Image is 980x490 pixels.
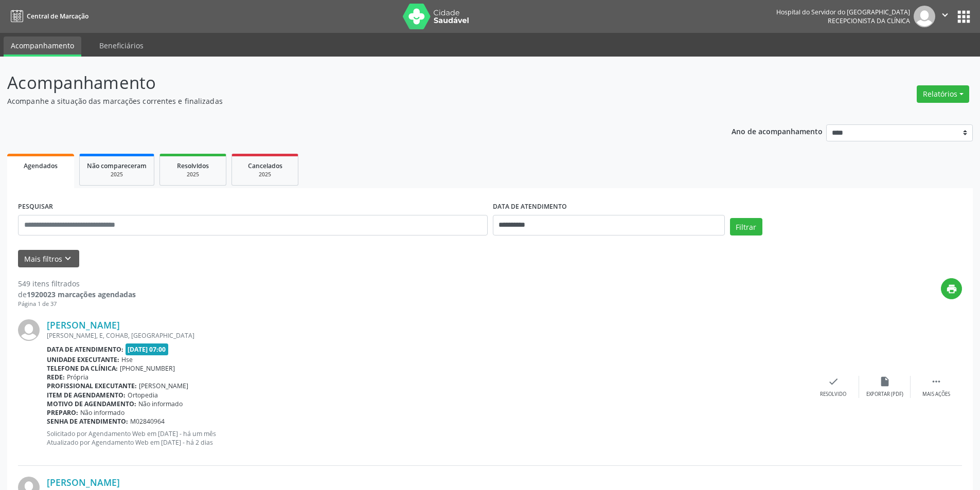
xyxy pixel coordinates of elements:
p: Acompanhamento [7,70,683,96]
div: 2025 [87,171,147,178]
button:  [935,6,955,27]
a: [PERSON_NAME] [47,319,120,331]
p: Acompanhe a situação das marcações correntes e finalizadas [7,96,683,106]
b: Rede: [47,373,65,382]
button: apps [955,8,973,26]
div: 2025 [167,171,219,178]
span: Não informado [80,408,124,417]
span: Não informado [138,400,183,408]
button: Relatórios [917,85,969,103]
b: Motivo de agendamento: [47,400,136,408]
div: Exportar (PDF) [866,391,903,398]
span: Hse [121,355,133,364]
b: Item de agendamento: [47,391,126,400]
i:  [931,376,942,387]
label: DATA DE ATENDIMENTO [493,199,567,215]
span: Não compareceram [87,161,147,170]
div: de [18,289,136,300]
span: Recepcionista da clínica [828,16,910,25]
i: insert_drive_file [879,376,890,387]
b: Senha de atendimento: [47,417,128,426]
i: print [946,283,957,295]
i: check [828,376,839,387]
span: Agendados [24,161,58,170]
div: Página 1 de 37 [18,300,136,308]
b: Unidade executante: [47,355,119,364]
a: [PERSON_NAME] [47,477,120,488]
span: Cancelados [248,161,282,170]
span: [DATE] 07:00 [126,343,169,355]
span: Central de Marcação [27,12,88,21]
a: Beneficiários [92,37,151,55]
b: Preparo: [47,408,78,417]
div: Resolvido [820,391,846,398]
span: M02840964 [130,417,165,426]
div: 2025 [239,171,291,178]
div: Hospital do Servidor do [GEOGRAPHIC_DATA] [776,8,910,16]
span: Resolvidos [177,161,209,170]
img: img [914,6,935,27]
img: img [18,319,40,341]
button: Mais filtroskeyboard_arrow_down [18,250,79,268]
div: Mais ações [922,391,950,398]
span: [PHONE_NUMBER] [120,364,175,373]
i: keyboard_arrow_down [62,253,74,264]
span: [PERSON_NAME] [139,382,188,390]
b: Telefone da clínica: [47,364,118,373]
i:  [939,9,951,21]
button: print [941,278,962,299]
div: 549 itens filtrados [18,278,136,289]
label: PESQUISAR [18,199,53,215]
span: Própria [67,373,88,382]
p: Ano de acompanhamento [732,124,823,137]
b: Data de atendimento: [47,345,123,354]
a: Central de Marcação [7,8,88,25]
button: Filtrar [730,218,762,235]
a: Acompanhamento [4,37,81,57]
div: [PERSON_NAME], E, COHAB, [GEOGRAPHIC_DATA] [47,331,808,340]
strong: 1920023 marcações agendadas [27,289,136,299]
span: Ortopedia [128,391,158,400]
p: Solicitado por Agendamento Web em [DATE] - há um mês Atualizado por Agendamento Web em [DATE] - h... [47,429,808,447]
b: Profissional executante: [47,382,137,390]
